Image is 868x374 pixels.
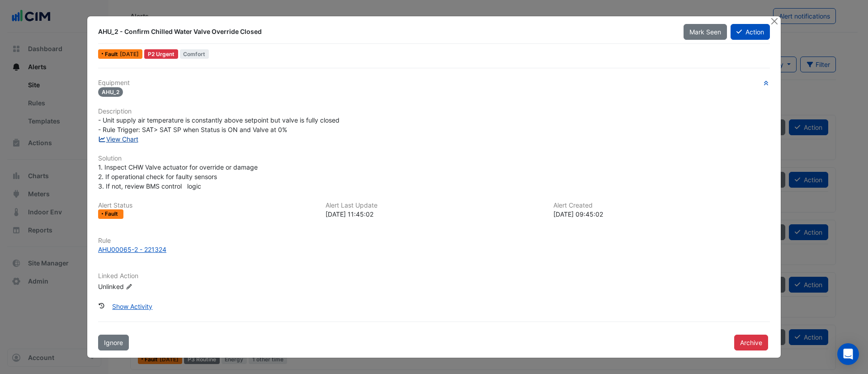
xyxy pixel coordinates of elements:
span: Fault [105,52,120,57]
div: AHU_2 - Confirm Chilled Water Valve Override Closed [98,27,673,36]
h6: Rule [98,237,770,245]
h6: Solution [98,155,770,162]
span: Mark Seen [689,28,721,36]
span: AHU_2 [98,87,123,97]
span: 1. Inspect CHW Valve actuator for override or damage 2. If operational check for faulty sensors 3... [98,163,258,190]
h6: Linked Action [98,272,770,280]
button: Ignore [98,335,129,350]
button: Archive [734,335,768,350]
button: Close [769,16,779,26]
div: P2 Urgent [144,49,178,59]
span: Ignore [104,339,123,346]
div: [DATE] 11:45:02 [325,209,542,219]
a: View Chart [98,135,138,143]
button: Action [731,24,770,40]
h6: Description [98,108,770,115]
button: Mark Seen [684,24,727,40]
span: Mon 25-Aug-2025 11:45 AEST [120,51,139,57]
fa-icon: Edit Linked Action [126,283,132,290]
div: AHU00065-2 - 221324 [98,245,166,254]
span: Comfort [180,49,209,59]
h6: Alert Created [553,202,770,209]
h6: Alert Last Update [325,202,542,209]
button: Show Activity [106,298,158,314]
div: Open Intercom Messenger [837,343,859,365]
a: AHU00065-2 - 221324 [98,245,770,254]
h6: Alert Status [98,202,315,209]
h6: Equipment [98,79,770,87]
span: Fault [105,211,120,217]
span: - Unit supply air temperature is constantly above setpoint but valve is fully closed - Rule Trigg... [98,116,340,133]
div: Unlinked [98,281,207,291]
div: [DATE] 09:45:02 [553,209,770,219]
